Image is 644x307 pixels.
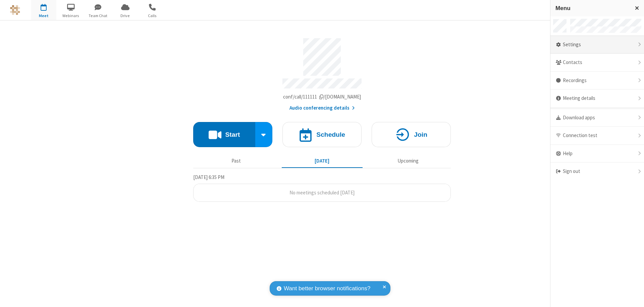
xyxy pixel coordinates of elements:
[550,89,644,108] div: Meeting details
[289,104,355,112] button: Audio conferencing details
[282,155,363,167] button: [DATE]
[550,145,644,163] div: Help
[550,109,644,127] div: Download apps
[282,122,362,147] button: Schedule
[283,93,361,101] button: Copy my meeting room linkCopy my meeting room link
[196,155,277,167] button: Past
[255,122,273,147] div: Start conference options
[627,290,639,302] iframe: Chat
[86,13,111,19] span: Team Chat
[140,13,165,19] span: Calls
[289,189,355,196] span: No meetings scheduled [DATE]
[113,13,138,19] span: Drive
[193,174,224,180] span: [DATE] 6:35 PM
[550,36,644,54] div: Settings
[550,163,644,180] div: Sign out
[193,122,255,147] button: Start
[372,122,451,147] button: Join
[284,284,370,293] span: Want better browser notifications?
[193,173,451,202] section: Today's Meetings
[550,127,644,145] div: Connection test
[283,94,361,100] span: Copy my meeting room link
[316,131,345,138] h4: Schedule
[555,5,629,11] h3: Menu
[550,54,644,72] div: Contacts
[193,33,451,112] section: Account details
[31,13,56,19] span: Meet
[10,5,20,15] img: QA Selenium DO NOT DELETE OR CHANGE
[58,13,84,19] span: Webinars
[368,155,448,167] button: Upcoming
[225,131,240,138] h4: Start
[550,72,644,90] div: Recordings
[414,131,427,138] h4: Join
